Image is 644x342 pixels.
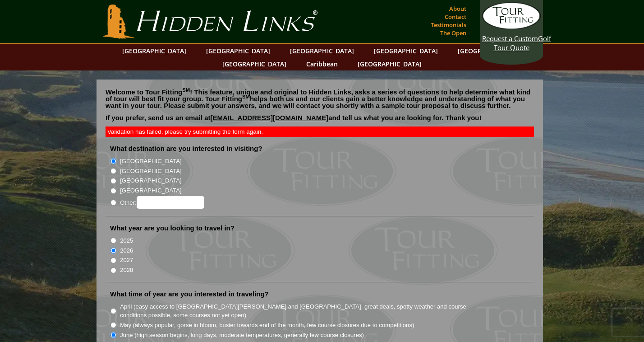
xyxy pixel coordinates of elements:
[447,2,469,15] a: About
[302,57,342,70] a: Caribbean
[106,89,534,109] p: Welcome to Tour Fitting ! This feature, unique and original to Hidden Links, asks a series of que...
[453,44,526,57] a: [GEOGRAPHIC_DATA]
[120,302,483,320] label: April (easy access to [GEOGRAPHIC_DATA][PERSON_NAME] and [GEOGRAPHIC_DATA], great deals, spotty w...
[120,321,414,330] label: May (always popular, gorse in bloom, busier towards end of the month, few course closures due to ...
[120,246,133,255] label: 2026
[428,19,469,31] a: Testimonials
[110,224,235,233] label: What year are you looking to travel in?
[106,126,534,137] div: Validation has failed, please try submitting the form again.
[482,34,538,43] span: Request a Custom
[120,176,181,185] label: [GEOGRAPHIC_DATA]
[369,44,442,57] a: [GEOGRAPHIC_DATA]
[202,44,275,57] a: [GEOGRAPHIC_DATA]
[120,331,364,340] label: June (high season begins, long days, moderate temperatures, generally few course closures)
[120,256,133,265] label: 2027
[182,87,190,93] sup: SM
[120,157,181,166] label: [GEOGRAPHIC_DATA]
[285,44,359,57] a: [GEOGRAPHIC_DATA]
[137,196,204,209] input: Other:
[242,94,250,99] sup: SM
[110,290,269,299] label: What time of year are you interested in traveling?
[353,57,426,70] a: [GEOGRAPHIC_DATA]
[106,114,534,128] p: If you prefer, send us an email at and tell us what you are looking for. Thank you!
[120,236,133,245] label: 2025
[442,10,469,23] a: Contact
[120,167,181,176] label: [GEOGRAPHIC_DATA]
[118,44,191,57] a: [GEOGRAPHIC_DATA]
[218,57,291,70] a: [GEOGRAPHIC_DATA]
[482,2,541,52] a: Request a CustomGolf Tour Quote
[438,27,469,39] a: The Open
[120,266,133,275] label: 2028
[211,114,329,122] a: [EMAIL_ADDRESS][DOMAIN_NAME]
[120,186,181,195] label: [GEOGRAPHIC_DATA]
[110,144,262,153] label: What destination are you interested in visiting?
[120,196,204,209] label: Other:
